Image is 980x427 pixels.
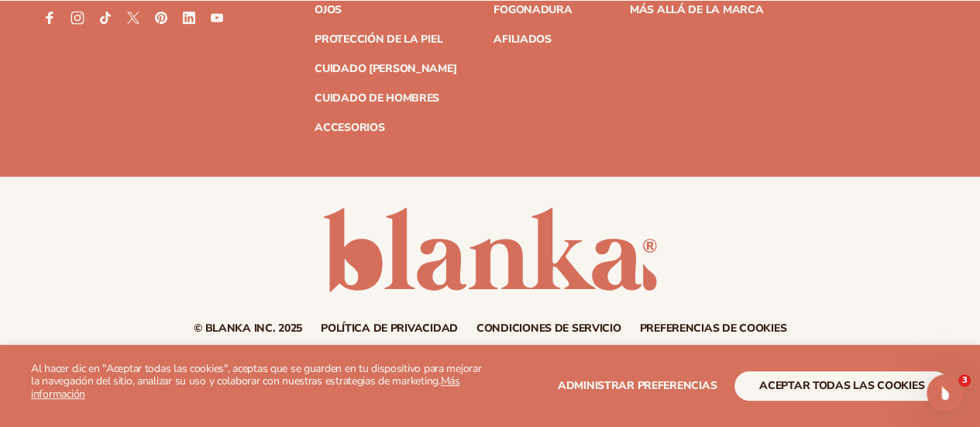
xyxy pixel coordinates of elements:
[194,321,302,336] font: © Blanka Inc. 2025
[961,375,968,385] font: 3
[558,371,717,401] button: Administrar preferencias
[315,64,456,74] a: Cuidado [PERSON_NAME]
[321,321,458,336] font: Política de privacidad
[315,93,439,104] a: Cuidado de hombres
[759,378,924,393] font: aceptar todas las cookies
[493,32,551,46] font: Afiliados
[630,5,763,15] a: Más allá de la marca
[476,321,621,336] font: Condiciones de servicio
[558,378,717,393] font: Administrar preferencias
[493,5,572,15] a: Fogonadura
[315,5,342,15] a: Ojos
[315,34,442,45] a: Protección de la piel
[31,374,460,401] a: Más información
[315,91,439,105] font: Cuidado de hombres
[630,2,763,17] font: Más allá de la marca
[493,34,551,45] a: Afiliados
[321,323,458,334] a: Política de privacidad
[315,32,442,46] font: Protección de la piel
[734,371,949,401] button: aceptar todas las cookies
[315,120,384,135] font: Accesorios
[493,2,572,17] font: Fogonadura
[639,321,786,336] font: Preferencias de cookies
[31,361,481,389] font: Al hacer clic en "Aceptar todas las cookies", aceptas que se guarden en tu dispositivo para mejor...
[315,61,456,76] font: Cuidado [PERSON_NAME]
[315,2,342,17] font: Ojos
[639,323,786,334] a: Preferencias de cookies
[315,122,384,133] a: Accesorios
[927,374,964,412] iframe: Chat en vivo de Intercom
[476,323,621,334] a: Condiciones de servicio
